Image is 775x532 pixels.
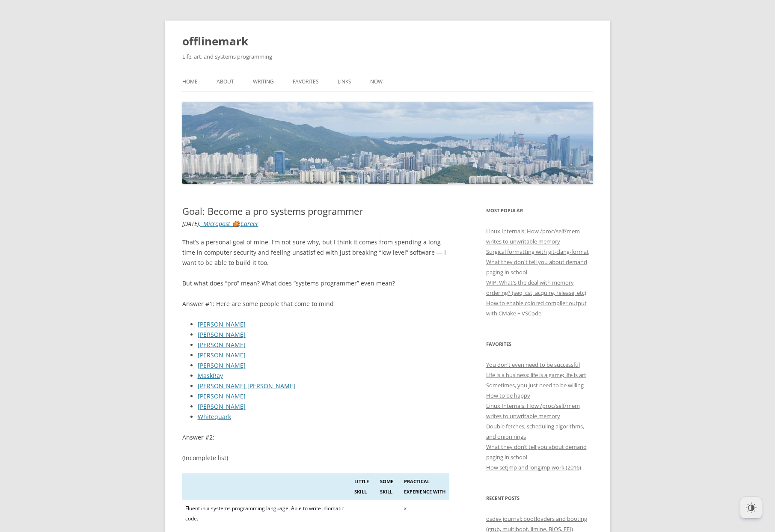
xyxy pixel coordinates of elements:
[486,248,589,256] a: Surgical formatting with git-clang-format
[401,500,449,527] td: x
[401,473,449,500] th: Practical experience with
[486,279,586,297] a: WIP: What's the deal with memory ordering? (seq_cst, acquire, release, etc)
[198,320,246,328] a: [PERSON_NAME]
[198,341,246,349] a: [PERSON_NAME]
[182,237,450,268] p: That’s a personal goal of mine. I’m not sure why, but I think it comes from spending a long time ...
[486,227,580,245] a: Linux Internals: How /proc/self/mem writes to unwritable memory
[486,493,593,503] h3: Recent Posts
[486,205,593,216] h3: Most Popular
[351,473,377,500] th: Little skill
[217,72,234,91] a: About
[198,382,295,390] a: [PERSON_NAME] [PERSON_NAME]
[241,220,258,228] a: Career
[198,402,246,410] a: [PERSON_NAME]
[486,392,530,399] a: How to be happy
[486,371,586,379] a: Life is a business; life is a game; life is art
[182,432,450,443] p: Answer #2:
[486,464,581,471] a: How setjmp and longjmp work (2016)
[182,278,450,288] p: But what does “pro” mean? What does “systems programmer” even mean?
[486,361,580,369] a: You don’t even need to be successful
[198,372,223,380] a: MaskRay
[253,72,274,91] a: Writing
[201,220,239,228] a: _Micropost 🍪
[182,205,450,217] h1: Goal: Become a pro systems programmer
[486,422,584,440] a: Double fetches, scheduling algorithms, and onion rings
[198,361,246,369] a: [PERSON_NAME]
[182,453,450,463] p: (Incomplete list)
[182,500,352,527] td: Fluent in a systems programming language. Able to write idiomatic code.
[486,339,593,349] h3: Favorites
[370,72,383,91] a: Now
[182,220,258,228] i: : ,
[198,351,246,359] a: [PERSON_NAME]
[182,220,199,228] time: [DATE]
[486,299,587,317] a: How to enable colored compiler output with CMake + VSCode
[486,443,587,461] a: What they don’t tell you about demand paging in school
[198,392,246,400] a: [PERSON_NAME]
[182,31,248,51] a: offlinemark
[293,72,319,91] a: Favorites
[377,473,401,500] th: Some skill
[486,381,584,389] a: Sometimes, you just need to be willing
[198,330,246,339] a: [PERSON_NAME]
[182,102,593,184] img: offlinemark
[338,72,351,91] a: Links
[182,299,450,309] p: Answer #1: Here are some people that come to mind
[182,51,593,62] h2: Life, art, and systems programming
[198,413,231,421] a: Whitequark
[182,72,198,91] a: Home
[486,258,587,276] a: What they don't tell you about demand paging in school
[486,402,580,420] a: Linux Internals: How /proc/self/mem writes to unwritable memory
